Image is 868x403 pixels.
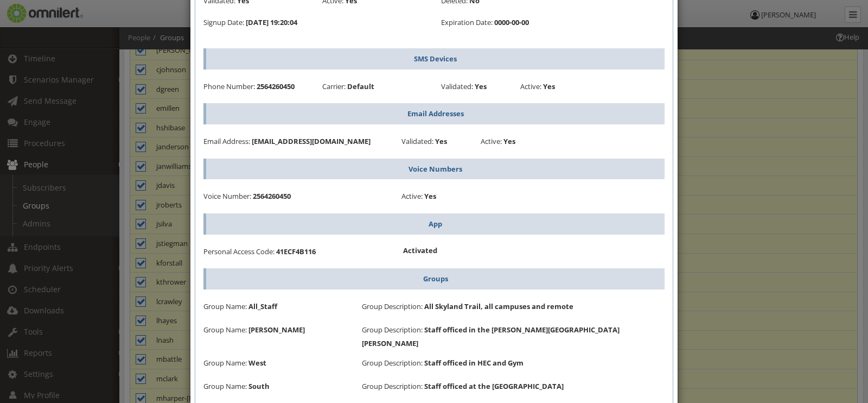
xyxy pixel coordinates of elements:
[276,247,316,256] strong: 41ECF4B116
[248,381,270,391] strong: South
[248,325,305,335] strong: [PERSON_NAME]
[248,358,266,368] strong: West
[362,357,423,369] label: Group Description:
[203,245,275,258] label: Personal Access Code:
[403,245,437,255] strong: Activated
[253,191,291,201] strong: 2564260450
[424,191,436,201] strong: Yes
[424,301,573,311] strong: All Skyland Trail, all campuses and remote
[401,190,423,203] label: Active:
[429,219,442,229] strong: App
[520,80,541,93] label: Active:
[203,300,247,313] label: Group Name:
[322,80,346,93] label: Carrier:
[24,8,47,17] span: Help
[435,136,447,146] strong: Yes
[481,135,502,148] label: Active:
[409,164,462,174] strong: Voice Numbers
[257,81,295,91] strong: 2564260450
[543,81,555,91] strong: Yes
[347,81,374,91] strong: Default
[248,301,277,311] strong: All_Staff
[503,136,515,146] strong: Yes
[424,381,564,391] strong: Staff officed at the [GEOGRAPHIC_DATA]
[414,54,457,64] strong: SMS Devices
[362,300,423,313] label: Group Description:
[401,135,433,148] label: Validated:
[203,80,255,93] label: Phone Number:
[362,324,423,336] label: Group Description:
[362,325,620,349] strong: Staff officed in the [PERSON_NAME][GEOGRAPHIC_DATA][PERSON_NAME]
[203,357,247,369] label: Group Name:
[494,17,529,27] strong: 0000-00-00
[362,380,423,393] label: Group Description:
[246,17,297,27] strong: [DATE] 19:20:04
[423,274,448,284] strong: Groups
[203,135,250,148] label: Email Address:
[424,358,524,368] strong: Staff officed in HEC and Gym
[203,190,251,203] label: Voice Number:
[252,136,371,146] strong: [EMAIL_ADDRESS][DOMAIN_NAME]
[441,80,473,93] label: Validated:
[203,324,247,336] label: Group Name:
[203,16,244,29] label: Signup Date:
[475,81,487,91] strong: Yes
[441,16,493,29] label: Expiration Date:
[203,380,247,393] label: Group Name:
[407,109,464,118] strong: Email Addresses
